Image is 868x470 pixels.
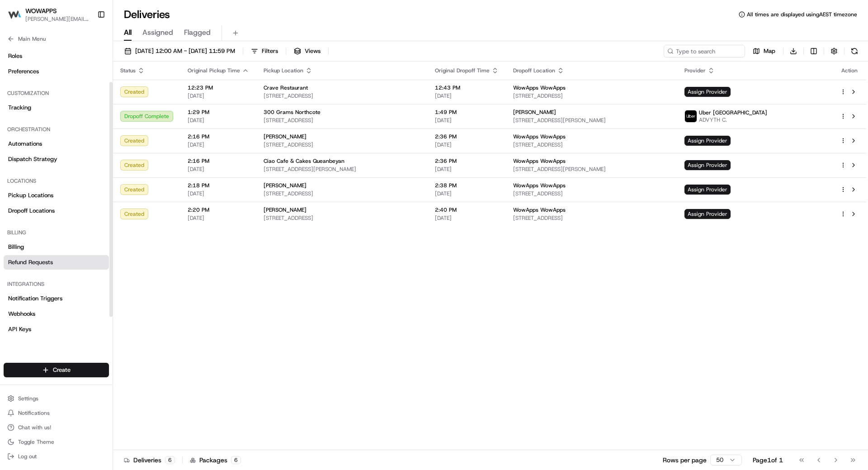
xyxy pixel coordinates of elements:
[513,141,670,148] span: [STREET_ADDRESS]
[264,133,307,140] span: [PERSON_NAME]
[264,67,303,74] span: Pickup Location
[154,89,165,100] button: Start new chat
[264,157,344,165] span: Ciao Cafe & Cakes Queanbeyan
[513,166,670,173] span: [STREET_ADDRESS][PERSON_NAME]
[8,325,31,333] span: API Keys
[4,240,109,254] a: Billing
[4,255,109,270] a: Refund Requests
[4,436,109,448] button: Toggle Theme
[80,165,99,172] span: [DATE]
[684,87,731,97] span: Assign Provider
[8,207,55,215] span: Dropoff Locations
[188,133,249,140] span: 2:16 PM
[4,322,109,337] a: API Keys
[685,110,697,122] img: uber-new-logo.jpeg
[4,407,109,419] button: Notifications
[764,47,775,55] span: Map
[140,116,165,127] button: See all
[513,92,670,100] span: [STREET_ADDRESS]
[188,84,249,91] span: 12:23 PM
[4,450,109,463] button: Log out
[124,7,170,22] h1: Deliveries
[435,166,499,173] span: [DATE]
[135,47,235,55] span: [DATE] 12:00 AM - [DATE] 11:59 PM
[73,199,149,215] a: 💻API Documentation
[247,45,282,57] button: Filters
[8,104,31,112] span: Tracking
[8,52,22,60] span: Roles
[513,133,566,140] span: WowApps WowApps
[4,122,109,137] div: Orchestration
[120,67,136,74] span: Status
[18,202,69,211] span: Knowledge Base
[5,199,73,215] a: 📗Knowledge Base
[435,133,499,140] span: 2:36 PM
[8,243,24,251] span: Billing
[513,84,566,91] span: WowApps WowApps
[9,132,24,146] img: Asif Zaman Khan
[4,392,109,405] button: Settings
[435,109,499,116] span: 1:49 PM
[188,206,249,214] span: 2:20 PM
[4,49,109,63] a: Roles
[435,182,499,189] span: 2:38 PM
[9,36,165,51] p: Welcome 👋
[684,136,731,146] span: Assign Provider
[188,182,249,189] span: 2:18 PM
[4,137,109,151] a: Automations
[8,191,53,199] span: Pickup Locations
[188,92,249,100] span: [DATE]
[188,157,249,165] span: 2:16 PM
[305,47,321,55] span: Views
[4,307,109,321] a: Webhooks
[684,160,731,170] span: Assign Provider
[4,421,109,434] button: Chat with us!
[513,214,670,222] span: [STREET_ADDRESS]
[513,67,555,74] span: Dropoff Location
[25,6,57,15] button: WOWAPPS
[24,58,149,68] input: Clear
[4,291,109,306] a: Notification Triggers
[9,9,27,27] img: Nash
[231,456,241,464] div: 6
[8,294,62,303] span: Notification Triggers
[124,456,175,465] div: Deliveries
[18,35,46,43] span: Main Menu
[264,141,420,148] span: [STREET_ADDRESS]
[513,117,670,124] span: [STREET_ADDRESS][PERSON_NAME]
[18,395,38,402] span: Settings
[753,456,783,465] div: Page 1 of 1
[188,166,249,173] span: [DATE]
[264,182,307,189] span: [PERSON_NAME]
[262,47,278,55] span: Filters
[184,27,211,38] span: Flagged
[435,84,499,91] span: 12:43 PM
[4,363,109,377] button: Create
[840,67,859,74] div: Action
[120,45,239,57] button: [DATE] 12:00 AM - [DATE] 11:59 PM
[25,15,90,23] button: [PERSON_NAME][EMAIL_ADDRESS][PERSON_NAME][DOMAIN_NAME]
[18,453,37,460] span: Log out
[90,224,109,231] span: Pylon
[435,214,499,222] span: [DATE]
[4,100,109,115] a: Tracking
[435,117,499,124] span: [DATE]
[28,165,73,172] span: [PERSON_NAME]
[848,45,861,57] button: Refresh
[664,45,745,57] input: Type to search
[28,140,73,147] span: [PERSON_NAME]
[4,33,109,45] button: Main Menu
[8,140,42,148] span: Automations
[41,95,124,103] div: We're available if you need us!
[80,140,99,147] span: [DATE]
[699,109,767,116] span: Uber [GEOGRAPHIC_DATA]
[264,214,420,222] span: [STREET_ADDRESS]
[124,27,132,38] span: All
[9,156,24,171] img: Masood Aslam
[684,185,731,195] span: Assign Provider
[4,64,109,79] a: Preferences
[7,6,22,22] img: WOWAPPS
[264,190,420,197] span: [STREET_ADDRESS]
[699,116,767,123] span: ADVYTH C.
